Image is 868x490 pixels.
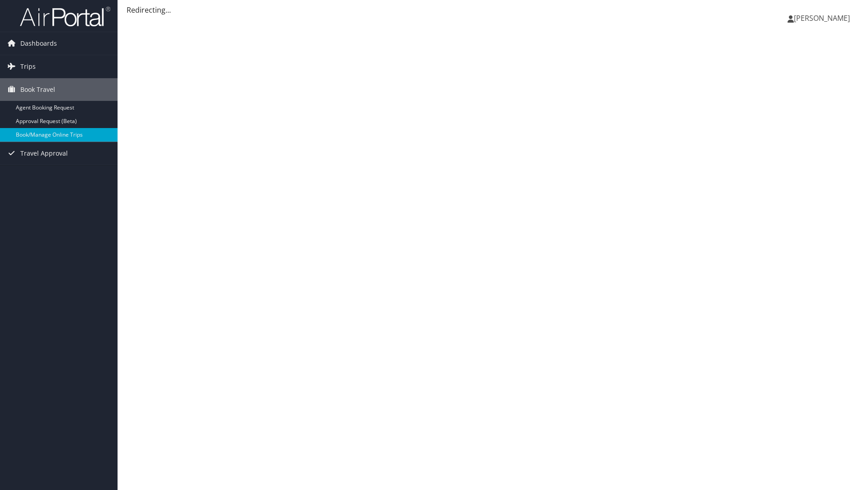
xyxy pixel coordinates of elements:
[127,5,859,15] div: Redirecting...
[20,55,36,78] span: Trips
[20,142,68,165] span: Travel Approval
[788,5,859,32] a: [PERSON_NAME]
[794,13,850,23] span: [PERSON_NAME]
[20,6,110,27] img: airportal-logo.png
[20,32,57,55] span: Dashboards
[20,78,55,101] span: Book Travel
